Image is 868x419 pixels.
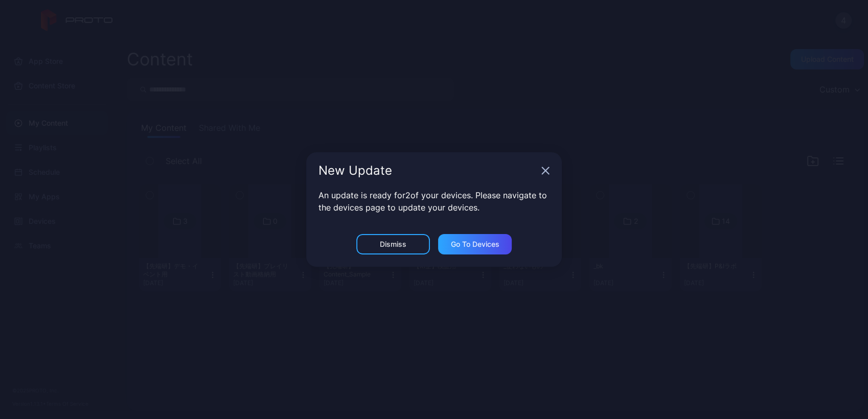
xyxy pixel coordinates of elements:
[451,240,499,248] div: Go to devices
[438,234,512,254] button: Go to devices
[318,165,537,177] div: New Update
[380,240,406,248] div: Dismiss
[356,234,430,254] button: Dismiss
[318,189,550,214] p: An update is ready for 2 of your devices. Please navigate to the devices page to update your devi...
